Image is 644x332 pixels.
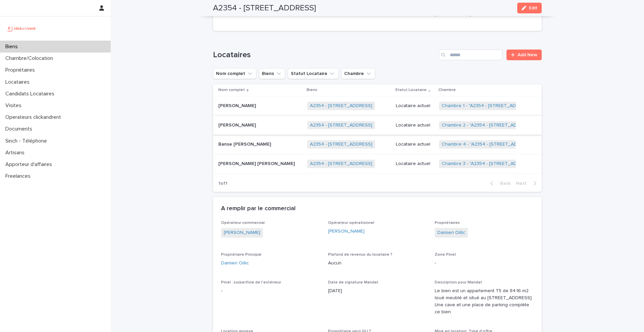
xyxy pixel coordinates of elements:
a: A2354 - [STREET_ADDRESS] [310,142,372,147]
a: A2354 - [STREET_ADDRESS] [310,161,372,167]
p: Visites [3,102,27,109]
a: Chambre 2 - "A2354 - [STREET_ADDRESS]" [442,122,535,128]
tr: [PERSON_NAME][PERSON_NAME] A2354 - [STREET_ADDRESS] Locataire actuelChambre 2 - "A2354 - [STREET_... [213,115,542,135]
h1: Locataires [213,50,436,60]
span: Opérateur commercial [221,221,265,225]
p: Locataire actuel [396,161,434,167]
a: Chambre 4 - "A2354 - [STREET_ADDRESS]" [442,142,535,147]
button: Biens [259,68,285,79]
span: Description pour Mandat [435,280,482,284]
p: Aucun [328,260,427,267]
img: UCB0brd3T0yccxBKYDjQ [5,22,38,35]
p: Propriétaires [3,67,40,73]
a: [PERSON_NAME] [224,229,260,236]
p: Artisans [3,150,30,156]
button: Statut Locataire [288,68,338,79]
p: Chambre/Colocation [3,55,58,62]
tr: [PERSON_NAME] [PERSON_NAME][PERSON_NAME] [PERSON_NAME] A2354 - [STREET_ADDRESS] Locataire actuelC... [213,154,542,174]
button: Chambre [341,68,375,79]
a: Damien Oillic [437,229,465,236]
p: Candidats Locataires [3,91,60,97]
button: Edit [517,3,542,13]
p: Rémy Julien Raymond Roland Dominique [218,160,296,167]
p: Locataire actuel [396,142,434,147]
a: Add New [506,50,542,60]
tr: Banse [PERSON_NAME]Banse [PERSON_NAME] A2354 - [STREET_ADDRESS] Locataire actuelChambre 4 - "A235... [213,135,542,154]
p: Freelances [3,173,36,179]
span: Opérateur opérationnel [328,221,374,225]
p: Locataires [3,79,35,85]
p: Chambre [438,86,456,94]
p: [DATE] [328,287,427,295]
button: Nom complet [213,68,256,79]
span: Back [496,181,511,186]
p: Sinch - Téléphone [3,138,52,144]
p: Le bien est un appartement T5 de 84.16 m2 loué meublé et situé au [STREET_ADDRESS]. Une cave et u... [435,287,534,315]
tr: [PERSON_NAME][PERSON_NAME] A2354 - [STREET_ADDRESS] Locataire actuelChambre 1 - "A2354 - [STREET_... [213,96,542,115]
a: Chambre 3 - "A2354 - [STREET_ADDRESS]" [442,161,535,167]
h2: A remplir par le commercial [221,205,296,213]
span: Propriétaire Principal [221,253,261,257]
a: Chambre 1 - "A2354 - [STREET_ADDRESS]" [442,103,534,109]
p: Statut Locataire [395,86,427,94]
span: Next [516,181,531,186]
p: Operateurs clickandrent [3,114,66,120]
p: Apporteur d'affaires [3,161,57,168]
p: Biens [3,44,23,50]
span: Pinel : surperficie de l'extérieur [221,280,281,284]
span: Zone Pinel [435,253,456,257]
button: Next [513,180,542,186]
p: Locataire actuel [396,122,434,128]
p: Banse [PERSON_NAME] [218,140,272,147]
p: Documents [3,126,38,132]
span: Edit [529,6,537,10]
span: Propriétaires [435,221,460,225]
p: [PERSON_NAME] [218,102,257,109]
p: Nom complet [218,86,245,94]
a: A2354 - [STREET_ADDRESS] [310,103,372,109]
p: - [221,287,320,295]
a: A2354 - [STREET_ADDRESS] [310,122,372,128]
span: Plafond de revenus du locataire ? [328,253,392,257]
p: - [435,260,534,267]
a: Damien Oillic [221,260,249,267]
span: Date de signature Mandat [328,280,378,284]
button: Back [485,180,513,186]
p: Biens [307,86,317,94]
p: [PERSON_NAME] [218,121,257,128]
input: Search [439,50,502,60]
p: 1 of 1 [213,175,233,192]
h2: A2354 - [STREET_ADDRESS] [213,3,316,13]
a: [PERSON_NAME] [328,228,365,235]
span: Add New [518,53,537,57]
p: Locataire actuel [396,103,434,109]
